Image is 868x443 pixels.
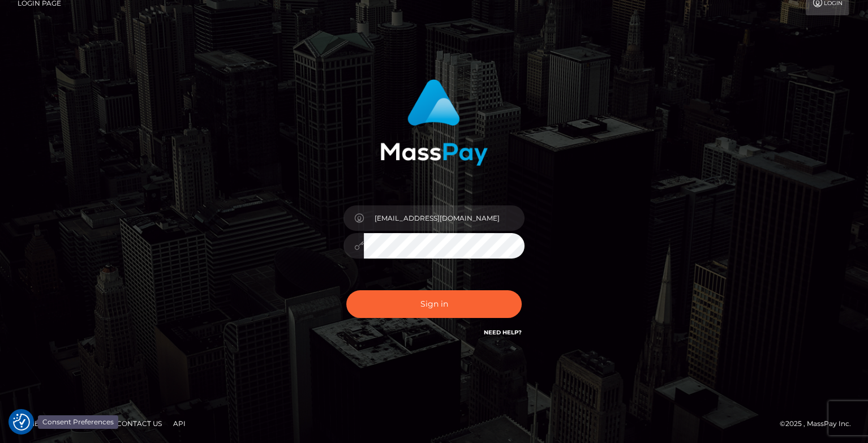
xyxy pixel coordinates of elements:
img: Revisit consent button [13,414,30,431]
a: API [169,415,190,432]
div: © 2025 , MassPay Inc. [780,418,860,430]
button: Consent Preferences [13,414,30,431]
input: Username... [364,205,525,231]
a: Need Help? [484,329,522,336]
img: MassPay Login [380,79,488,166]
button: Sign in [346,290,522,318]
a: Contact Us [112,415,166,432]
a: Homepage [12,415,63,432]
